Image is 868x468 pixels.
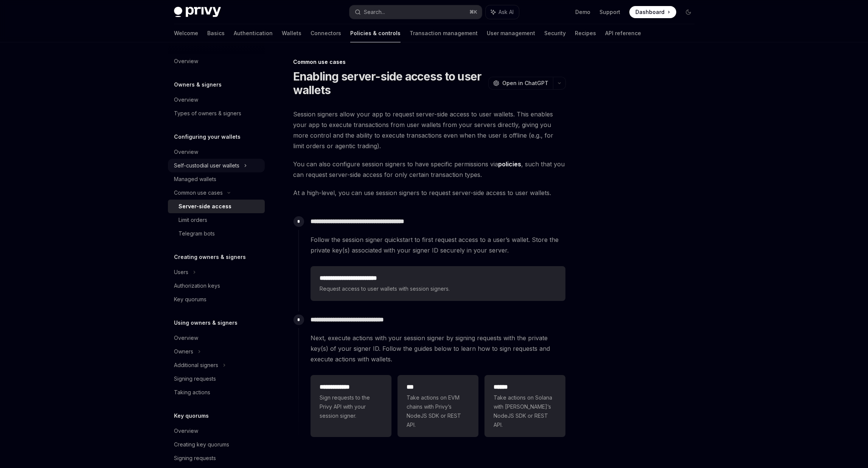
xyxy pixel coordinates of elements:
[174,411,209,420] h5: Key quorums
[174,80,222,89] h5: Owners & signers
[311,333,565,364] span: Next, execute actions with your session signer by signing requests with the private key(s) of you...
[575,24,596,42] a: Recipes
[320,393,382,420] span: Sign requests to the Privy API with your session signer.
[168,372,265,386] a: Signing requests
[174,57,198,66] div: Overview
[168,172,265,186] a: Managed wallets
[605,24,641,42] a: API reference
[174,95,198,104] div: Overview
[174,253,246,262] h5: Creating owners & signers
[207,24,225,42] a: Basics
[398,375,478,437] a: ***Take actions on EVM chains with Privy’s NodeJS SDK or REST API.
[174,24,198,42] a: Welcome
[350,24,401,42] a: Policies & controls
[311,234,565,256] span: Follow the session signer quickstart to first request access to a user’s wallet. Store the privat...
[293,70,485,97] h1: Enabling server-side access to user wallets
[174,147,198,157] div: Overview
[174,361,218,370] div: Additional signers
[494,393,556,429] span: Take actions on Solana with [PERSON_NAME]’s NodeJS SDK or REST API.
[410,24,478,42] a: Transaction management
[293,58,566,66] div: Common use cases
[311,375,391,437] a: **** **** ***Sign requests to the Privy API with your session signer.
[174,374,216,383] div: Signing requests
[168,451,265,465] a: Signing requests
[174,333,198,342] div: Overview
[311,24,341,42] a: Connectors
[168,424,265,438] a: Overview
[179,229,215,238] div: Telegram bots
[174,318,238,327] h5: Using owners & signers
[635,8,665,16] span: Dashboard
[174,281,220,290] div: Authorization keys
[174,426,198,435] div: Overview
[174,347,193,356] div: Owners
[599,8,620,16] a: Support
[174,268,188,277] div: Users
[293,159,566,180] span: You can also configure session signers to have specific permissions via , such that you can reque...
[168,331,265,345] a: Overview
[174,161,239,170] div: Self-custodial user wallets
[682,6,694,18] button: Toggle dark mode
[498,8,514,16] span: Ask AI
[486,5,519,19] button: Ask AI
[168,200,265,213] a: Server-side access
[168,438,265,451] a: Creating key quorums
[168,107,265,120] a: Types of owners & signers
[498,160,521,168] a: policies
[168,279,265,293] a: Authorization keys
[174,175,216,184] div: Managed wallets
[407,393,469,429] span: Take actions on EVM chains with Privy’s NodeJS SDK or REST API.
[174,440,229,449] div: Creating key quorums
[168,386,265,399] a: Taking actions
[364,8,385,17] div: Search...
[174,109,241,118] div: Types of owners & signers
[179,215,207,225] div: Limit orders
[168,93,265,107] a: Overview
[469,9,477,15] span: ⌘ K
[168,227,265,240] a: Telegram bots
[168,213,265,227] a: Limit orders
[168,293,265,306] a: Key quorums
[487,24,535,42] a: User management
[234,24,273,42] a: Authentication
[179,202,231,211] div: Server-side access
[174,388,210,397] div: Taking actions
[293,188,566,198] span: At a high-level, you can use session signers to request server-side access to user wallets.
[349,5,482,19] button: Search...⌘K
[320,284,556,293] span: Request access to user wallets with session signers.
[174,7,221,17] img: dark logo
[293,109,566,151] span: Session signers allow your app to request server-side access to user wallets. This enables your a...
[484,375,565,437] a: **** *Take actions on Solana with [PERSON_NAME]’s NodeJS SDK or REST API.
[168,54,265,68] a: Overview
[282,24,301,42] a: Wallets
[488,77,553,90] button: Open in ChatGPT
[502,79,548,87] span: Open in ChatGPT
[174,188,223,197] div: Common use cases
[575,8,590,16] a: Demo
[168,145,265,159] a: Overview
[174,132,241,141] h5: Configuring your wallets
[174,295,207,304] div: Key quorums
[174,454,216,463] div: Signing requests
[544,24,566,42] a: Security
[629,6,676,18] a: Dashboard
